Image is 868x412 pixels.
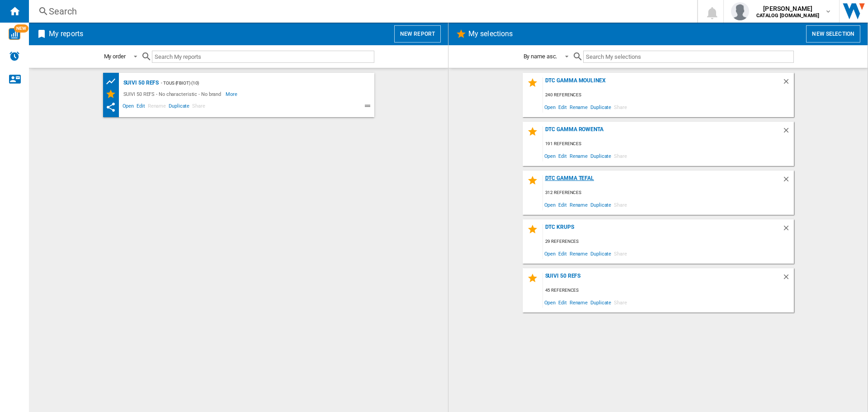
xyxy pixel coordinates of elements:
span: Edit [557,101,568,113]
span: Open [543,296,557,308]
span: Duplicate [589,199,613,211]
span: Duplicate [589,247,613,260]
span: Open [543,150,557,162]
span: Open [543,247,557,260]
span: Rename [568,150,589,162]
div: 240 references [543,90,794,101]
span: Rename [568,101,589,113]
span: Edit [135,102,146,113]
span: Share [613,199,628,211]
div: My Selections [105,89,121,99]
img: alerts-logo.svg [9,51,20,62]
div: Delete [782,175,794,187]
button: New report [394,25,441,43]
span: Rename [568,199,589,211]
input: Search My reports [152,51,374,63]
div: My order [104,53,126,60]
div: Delete [782,126,794,138]
span: Duplicate [589,296,613,308]
div: 29 references [543,236,794,247]
div: 191 references [543,138,794,150]
div: SUIVI 50 REFS [121,77,159,89]
span: Share [613,150,628,162]
div: 45 references [543,285,794,296]
div: Delete [782,77,794,90]
button: New selection [806,25,860,43]
span: Open [121,102,136,113]
span: [PERSON_NAME] [756,4,819,13]
span: Edit [557,247,568,260]
span: Duplicate [589,101,613,113]
div: 312 references [543,187,794,199]
span: Edit [557,150,568,162]
span: Duplicate [589,150,613,162]
div: SUIVI 50 REFS - No characteristic - No brand [121,89,226,99]
span: Share [613,101,628,113]
div: DTC GAMMA TEFAL [543,175,782,187]
span: Open [543,199,557,211]
h2: My selections [467,25,514,43]
span: Open [543,101,557,113]
span: Share [613,247,628,260]
b: CATALOG [DOMAIN_NAME] [756,13,819,19]
span: Edit [557,296,568,308]
div: By name asc. [524,53,557,60]
span: Share [613,296,628,308]
span: More [226,89,239,99]
span: Duplicate [167,102,191,113]
ng-md-icon: This report has been shared with you [105,102,116,113]
input: Search My selections [583,51,793,63]
div: DTC KRUPS [543,224,782,236]
div: Product prices grid [105,76,121,87]
span: Rename [568,247,589,260]
div: Delete [782,273,794,285]
span: Rename [568,296,589,308]
div: Delete [782,224,794,236]
img: wise-card.svg [9,28,20,40]
span: Rename [146,102,167,113]
div: - TOUS (fbiot) (10) [159,77,356,89]
div: DTC GAMMA MOULINEX [543,77,782,90]
div: DTC Gamma Rowenta [543,126,782,138]
span: NEW [14,24,28,33]
span: Edit [557,199,568,211]
img: profile.jpg [731,2,749,20]
div: Search [49,5,674,18]
span: Share [191,102,207,113]
div: SUIVI 50 REFS [543,273,782,285]
h2: My reports [47,25,85,43]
